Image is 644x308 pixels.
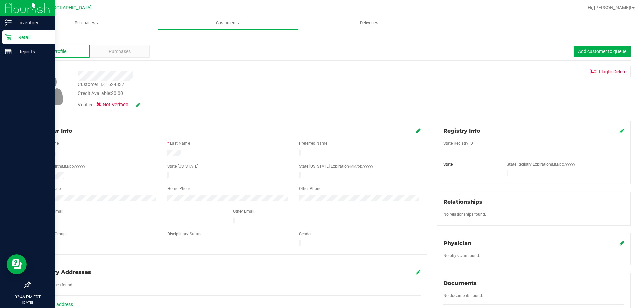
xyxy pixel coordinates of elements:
label: State [US_STATE] Expiration [299,163,373,169]
p: Retail [12,33,52,41]
button: Flagto Delete [586,66,631,77]
label: Preferred Name [299,140,327,146]
inline-svg: Reports [5,48,12,55]
iframe: Resource center [7,254,27,274]
label: Disciplinary Status [167,231,201,237]
span: Not Verified [103,101,129,109]
inline-svg: Retail [5,34,12,41]
span: $0.00 [111,90,123,96]
label: Last Name [170,140,190,146]
span: Relationships [443,199,482,205]
span: Add customer to queue [578,49,626,54]
label: State [US_STATE] [167,163,198,169]
label: Home Phone [167,186,191,192]
div: State [438,161,502,167]
p: 02:46 PM EDT [3,294,52,300]
span: No physician found. [443,253,480,258]
div: Verified: [78,101,140,109]
label: Other Email [233,208,254,214]
span: Customers [158,20,298,26]
label: State Registry Expiration [507,161,575,167]
label: Date of Birth [39,163,85,169]
span: No documents found. [443,293,483,298]
a: Purchases [16,16,157,30]
p: [DATE] [3,300,52,305]
span: Registry Info [443,128,480,134]
label: State Registry ID [443,140,473,146]
span: Delivery Addresses [36,269,91,275]
span: [GEOGRAPHIC_DATA] [46,5,92,11]
div: Credit Available: [78,90,373,97]
div: Customer ID: 1624837 [78,81,124,88]
inline-svg: Inventory [5,19,12,26]
span: Profile [53,48,66,55]
span: Purchases [16,20,157,26]
span: Deliveries [351,20,387,26]
span: (MM/DD/YYYY) [551,163,575,166]
a: Customers [157,16,299,30]
a: Deliveries [299,16,440,30]
label: Gender [299,231,312,237]
button: Add customer to queue [574,46,631,57]
p: Inventory [12,19,52,27]
span: (MM/DD/YYYY) [61,165,85,168]
p: Reports [12,48,52,56]
label: Other Phone [299,186,321,192]
label: No relationships found. [443,211,486,218]
span: Documents [443,280,477,286]
span: Purchases [109,48,131,55]
span: Physician [443,240,471,246]
span: (MM/DD/YYYY) [349,165,373,168]
span: Hi, [PERSON_NAME]! [588,5,631,10]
